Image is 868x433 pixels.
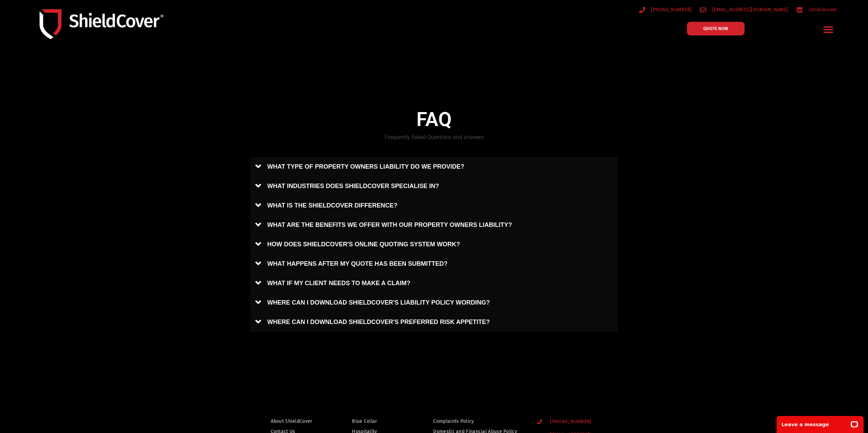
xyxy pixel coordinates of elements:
a: WHAT ARE THE BENEFITS WE OFFER WITH OUR PROPERTY OWNERS LIABILITY? [250,215,618,235]
div: Menu Toggle [820,21,836,37]
a: WHAT HAPPENS AFTER MY QUOTE HAS BEEN SUBMITTED? [250,254,618,274]
a: About ShieldCover [271,417,323,426]
a: Complaints Policy [433,417,524,426]
span: Blue Collar [352,417,377,426]
span: About ShieldCover [271,417,312,426]
span: QUOTE NOW [703,26,728,31]
a: WHAT IF MY CLIENT NEEDS TO MAKE A CLAIM? [250,274,618,293]
span: [PHONE_NUMBER] [548,419,591,425]
a: WHAT INDUSTRIES DOES SHIELDCOVER SPECIALISE IN? [250,176,618,196]
a: WHERE CAN I DOWNLOAD SHIELDCOVER'S PREFERRED RISK APPETITE? [250,312,618,332]
a: Blue Collar [352,417,404,426]
iframe: LiveChat chat widget [772,412,868,433]
span: [PHONE_NUMBER] [649,5,692,14]
img: Shield-Cover-Underwriting-Australia-logo-full [40,9,163,40]
a: QUOTE NOW [687,22,745,35]
span: /shieldcover [807,5,837,14]
a: HOW DOES SHIELDCOVER'S ONLINE QUOTING SYSTEM WORK? [250,235,618,254]
a: WHAT IS THE SHIELDCOVER DIFFERENCE? [250,196,618,215]
a: [PHONE_NUMBER] [537,419,621,425]
h4: FAQ [250,108,618,131]
a: [EMAIL_ADDRESS][DOMAIN_NAME] [700,5,788,14]
span: [EMAIL_ADDRESS][DOMAIN_NAME] [710,5,788,14]
a: WHERE CAN I DOWNLOAD SHIELDCOVER'S LIABILITY POLICY WORDING? [250,293,618,312]
a: /shieldcover [796,5,837,14]
h5: Frequently Asked Questions and answers [250,135,618,140]
span: Complaints Policy [433,417,474,426]
a: [PHONE_NUMBER] [639,5,692,14]
a: WHAT TYPE OF PROPERTY OWNERS LIABILITY DO WE PROVIDE? [250,157,618,176]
